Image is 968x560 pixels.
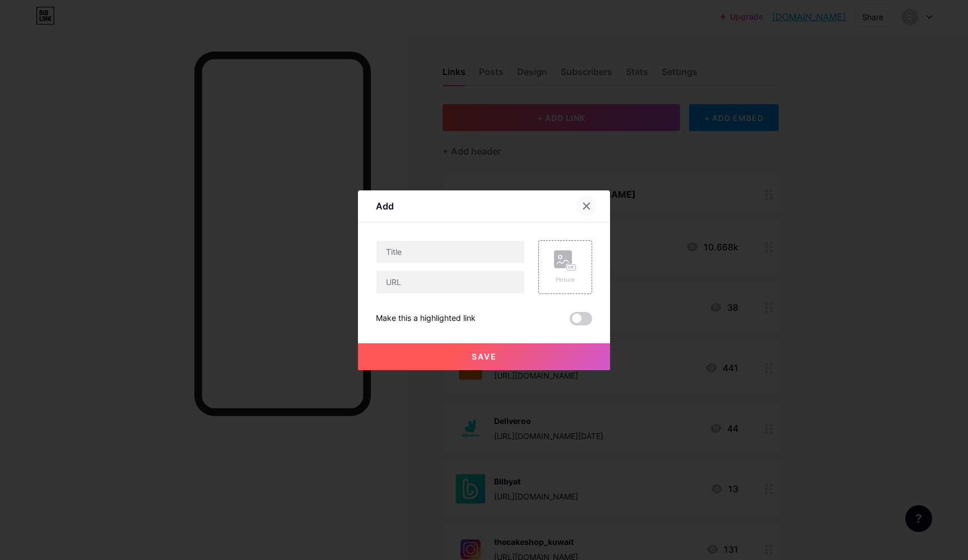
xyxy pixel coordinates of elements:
[376,241,524,263] input: Title
[472,352,497,361] span: Save
[376,199,394,213] div: Add
[358,343,610,370] button: Save
[376,271,524,293] input: URL
[554,276,576,284] div: Picture
[376,312,476,325] div: Make this a highlighted link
